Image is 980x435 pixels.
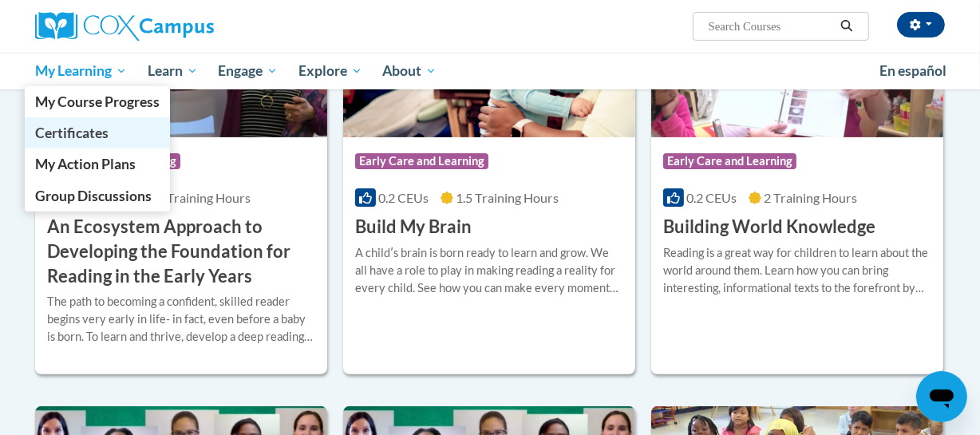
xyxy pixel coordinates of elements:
[25,86,170,117] a: My Course Progress
[35,12,214,41] img: Cox Campus
[707,17,835,36] input: Search Courses
[218,61,278,81] span: Engage
[148,190,251,205] span: 3.5 Training Hours
[663,215,875,239] h3: Building World Knowledge
[47,215,315,288] h3: An Ecosystem Approach to Developing the Foundation for Reading in the Early Years
[355,244,623,297] div: A childʹs brain is born ready to learn and grow. We all have a role to play in making reading a r...
[378,190,429,205] span: 0.2 CEUs
[25,148,170,180] a: My Action Plans
[879,62,946,79] span: En español
[47,293,315,346] div: The path to becoming a confident, skilled reader begins very early in life- in fact, even before ...
[23,53,957,89] div: Main menu
[663,153,796,169] span: Early Care and Learning
[207,53,288,89] a: Engage
[686,190,737,205] span: 0.2 CEUs
[835,17,859,36] button: Search
[25,180,170,212] a: Group Discussions
[35,12,322,41] a: Cox Campus
[288,53,373,89] a: Explore
[25,53,137,89] a: My Learning
[148,61,198,81] span: Learn
[663,244,931,297] div: Reading is a great way for children to learn about the world around them. Learn how you can bring...
[137,53,208,89] a: Learn
[35,188,152,204] span: Group Discussions
[35,125,109,141] span: Certificates
[869,54,957,88] a: En español
[35,61,127,81] span: My Learning
[355,153,488,169] span: Early Care and Learning
[298,61,362,81] span: Explore
[916,371,967,422] iframe: Button to launch messaging window
[382,61,437,81] span: About
[35,93,160,110] span: My Course Progress
[764,190,857,205] span: 2 Training Hours
[456,190,559,205] span: 1.5 Training Hours
[373,53,448,89] a: About
[355,215,472,239] h3: Build My Brain
[25,117,170,148] a: Certificates
[897,12,945,38] button: Account Settings
[35,156,136,172] span: My Action Plans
